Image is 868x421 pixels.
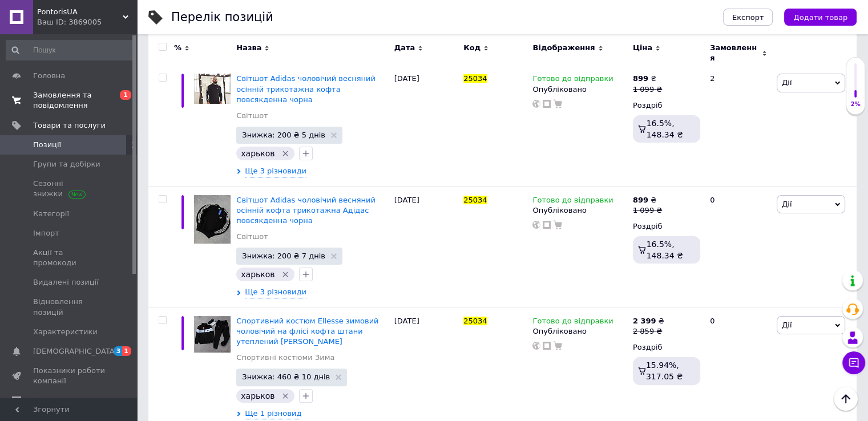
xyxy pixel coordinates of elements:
span: харьков [241,270,274,279]
a: Світшот Adidas чоловічий весняний осінній трикотажна кофта повсякденна чорна [236,74,376,103]
span: Знижка: 200 ₴ 5 днів [242,131,325,139]
img: Свитшот Adidas мужской весенний осенний кофта трикотажная Адидас повседневная черная [194,195,231,244]
div: ₴ [633,74,662,84]
span: Ціна [633,43,652,53]
span: [DEMOGRAPHIC_DATA] [33,346,118,357]
button: Наверх [834,387,858,411]
a: Світшот [236,111,268,121]
span: 1 [120,90,131,100]
span: харьков [241,149,274,158]
span: Назва [236,43,261,53]
span: Дії [782,200,792,208]
svg: Видалити мітку [281,391,290,400]
input: Пошук [6,40,135,60]
span: % [174,43,181,53]
div: [DATE] [391,186,461,307]
a: Спортивний костюм Ellesse зимовий чоловічий на флісі кофта штани утеплений [PERSON_NAME] [236,317,378,346]
svg: Видалити мітку [281,149,290,158]
span: Категорії [33,209,69,219]
b: 2 399 [633,317,656,325]
button: Експорт [723,9,773,26]
span: Позиції [33,140,61,150]
div: Опубліковано [532,205,627,216]
span: Відновлення позицій [33,297,106,317]
span: Імпорт [33,228,59,238]
span: Дата [394,43,415,53]
span: 16.5%, 148.34 ₴ [647,240,683,260]
button: Чат з покупцем [842,351,865,374]
div: 0 [703,186,774,307]
b: 899 [633,196,648,204]
div: 2 [703,65,774,186]
button: Додати товар [784,9,857,26]
span: 3 [114,346,123,356]
span: Товари та послуги [33,120,106,131]
div: 2% [846,100,865,108]
span: Відображення [532,43,595,53]
span: Ще 3 різновиди [245,287,306,298]
span: харьков [241,391,274,400]
span: Показники роботи компанії [33,366,106,386]
div: 1 099 ₴ [633,205,662,216]
div: Опубліковано [532,326,627,337]
span: Видалені позиції [33,277,99,288]
span: Ще 1 різновид [245,408,301,419]
span: 16.5%, 148.34 ₴ [647,119,683,139]
div: Роздріб [633,100,700,111]
span: Групи та добірки [33,159,100,169]
a: Світшот [236,232,268,242]
span: 25034 [463,196,487,204]
span: Замовлення [710,43,759,63]
span: Додати товар [793,13,847,22]
svg: Видалити мітку [281,270,290,279]
div: 2 859 ₴ [633,326,664,337]
span: Готово до відправки [532,74,613,86]
span: Відгуки [33,396,63,406]
div: Перелік позицій [171,11,273,23]
span: Головна [33,71,65,81]
span: 25034 [463,317,487,325]
span: Готово до відправки [532,317,613,329]
div: 1 099 ₴ [633,84,662,95]
span: 1 [122,346,131,356]
span: Замовлення та повідомлення [33,90,106,111]
span: Акції та промокоди [33,248,106,268]
div: [DATE] [391,65,461,186]
a: Світшот Adidas чоловічий весняний осінній кофта трикотажна Адідас повсякденна чорна [236,196,376,225]
img: Спортивный костюм Ellesse зимний мужской на флисе кофта штаны утепленный Элис черный [194,316,231,353]
img: Свитшот Adidas мужской весенний осенний кофта трикотажная повседневная черная [194,74,231,104]
span: Дії [782,78,792,87]
div: Роздріб [633,342,700,353]
span: Експорт [732,13,764,22]
span: Дії [782,321,792,329]
span: PontorisUA [37,7,123,17]
span: 25034 [463,74,487,83]
span: Сезонні знижки [33,179,106,199]
a: Спортивні костюми Зима [236,353,334,363]
div: Ваш ID: 3869005 [37,17,137,27]
div: Опубліковано [532,84,627,95]
span: Код [463,43,481,53]
span: Ще 3 різновиди [245,166,306,177]
span: Характеристики [33,327,98,337]
div: ₴ [633,195,662,205]
div: ₴ [633,316,664,326]
span: 15.94%, 317.05 ₴ [646,361,683,381]
b: 899 [633,74,648,83]
span: Готово до відправки [532,196,613,208]
span: Знижка: 200 ₴ 7 днів [242,252,325,260]
span: Знижка: 460 ₴ 10 днів [242,373,330,380]
div: Роздріб [633,221,700,232]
